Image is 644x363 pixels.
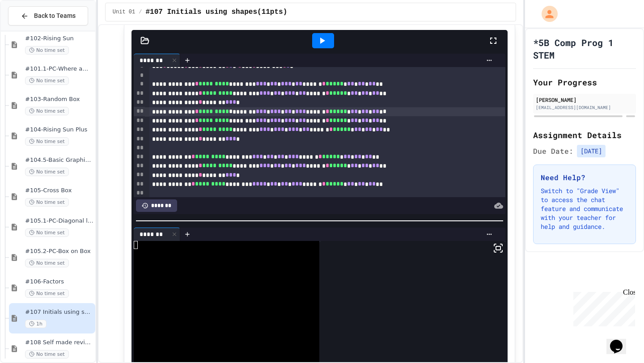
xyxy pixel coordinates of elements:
[139,8,142,16] span: /
[25,96,93,103] span: #103-Random Box
[541,186,628,231] p: Switch to "Grade View" to access the chat feature and communicate with your teacher for help and ...
[577,145,606,157] span: [DATE]
[25,126,93,134] span: #104-Rising Sun Plus
[25,248,93,255] span: #105.2-PC-Box on Box
[536,104,633,111] div: [EMAIL_ADDRESS][DOMAIN_NAME]
[25,187,93,194] span: #105-Cross Box
[532,4,560,24] div: My Account
[533,146,573,156] span: Due Date:
[533,129,636,141] h2: Assignment Details
[606,327,635,354] iframe: chat widget
[4,4,62,57] div: Chat with us now!Close
[533,36,636,61] h1: *5B Comp Prog 1 STEM
[25,46,69,55] span: No time set
[25,350,69,359] span: No time set
[25,320,47,328] span: 1h
[541,172,628,183] h3: Need Help?
[34,11,76,21] span: Back to Teams
[113,8,135,16] span: Unit 01
[145,7,287,17] span: #107 Initials using shapes(11pts)
[25,228,69,237] span: No time set
[25,107,69,115] span: No time set
[25,76,69,85] span: No time set
[570,288,635,326] iframe: chat widget
[25,156,93,164] span: #104.5-Basic Graphics Review
[533,76,636,89] h2: Your Progress
[8,6,88,25] button: Back to Teams
[25,289,69,298] span: No time set
[25,308,93,316] span: #107 Initials using shapes(11pts)
[25,259,69,267] span: No time set
[25,65,93,73] span: #101.1-PC-Where am I?
[25,278,93,286] span: #106-Factors
[25,168,69,176] span: No time set
[25,198,69,207] span: No time set
[25,339,93,346] span: #108 Self made review (15pts)
[25,137,69,146] span: No time set
[25,35,93,42] span: #102-Rising Sun
[536,96,633,104] div: [PERSON_NAME]
[25,217,93,225] span: #105.1-PC-Diagonal line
